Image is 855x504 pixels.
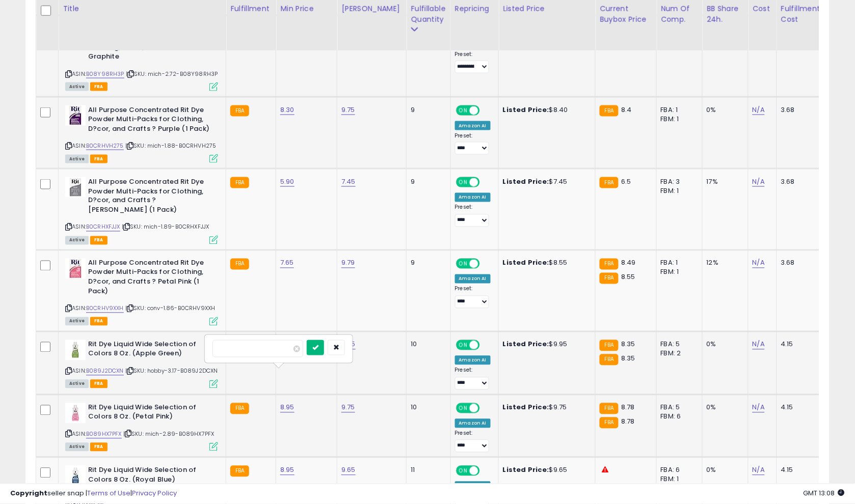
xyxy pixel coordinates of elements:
[65,403,218,451] div: ASIN:
[411,466,442,475] div: 11
[455,121,491,130] div: Amazon AI
[455,193,491,202] div: Amazon AI
[65,340,86,360] img: 31s8H+NFjDL._SL40_.jpg
[90,236,108,245] span: FBA
[600,105,619,117] small: FBA
[503,403,587,412] div: $9.75
[65,236,89,245] span: All listings currently available for purchase on Amazon
[65,340,218,387] div: ASIN:
[230,177,249,188] small: FBA
[478,341,494,349] span: OFF
[65,155,89,163] span: All listings currently available for purchase on Amazon
[86,367,124,376] a: B089J2DCXN
[621,417,635,427] span: 8.78
[753,4,772,14] div: Cost
[457,106,470,115] span: ON
[86,223,120,232] a: B0CRHXFJJX
[600,417,619,429] small: FBA
[478,106,494,115] span: OFF
[753,177,765,187] a: N/A
[661,268,694,277] div: FBM: 1
[781,177,817,186] div: 3.68
[457,178,470,187] span: ON
[65,317,89,326] span: All listings currently available for purchase on Amazon
[457,259,470,268] span: ON
[455,51,491,74] div: Preset:
[87,489,130,498] a: Terms of Use
[65,380,89,388] span: All listings currently available for purchase on Amazon
[88,105,212,136] b: All Purpose Concentrated Rit Dye Powder Multi-Packs for Clothing, D?cor, and Crafts ? Purple (1 P...
[503,105,549,115] b: Listed Price:
[65,24,218,90] div: ASIN:
[280,177,295,187] a: 5.90
[455,286,491,309] div: Preset:
[65,403,86,424] img: 418Q0XYtN8L._SL40_.jpg
[90,317,108,326] span: FBA
[455,356,491,365] div: Amazon AI
[753,340,765,350] a: N/A
[621,403,635,412] span: 8.78
[621,340,635,349] span: 8.35
[65,466,86,486] img: 4188RtmG8HL._SL40_.jpg
[90,82,108,91] span: FBA
[781,340,817,349] div: 4.15
[280,403,295,413] a: 8.95
[661,105,694,115] div: FBA: 1
[411,4,446,25] div: Fulfillable Quantity
[455,430,491,453] div: Preset:
[90,155,108,163] span: FBA
[600,177,619,188] small: FBA
[661,349,694,358] div: FBM: 2
[600,354,619,366] small: FBA
[65,177,218,243] div: ASIN:
[600,4,652,25] div: Current Buybox Price
[65,105,218,162] div: ASIN:
[86,430,122,439] a: B089HX7PFX
[280,258,294,268] a: 7.65
[65,259,218,325] div: ASIN:
[661,177,694,186] div: FBA: 3
[411,340,442,349] div: 10
[753,465,765,475] a: N/A
[600,259,619,270] small: FBA
[503,177,587,186] div: $7.45
[10,489,177,499] div: seller snap | |
[503,340,587,349] div: $9.95
[503,340,549,349] b: Listed Price:
[753,403,765,413] a: N/A
[125,142,217,150] span: | SKU: mich-1.88-B0CRHVH275
[621,177,631,186] span: 6.5
[457,467,470,475] span: ON
[753,258,765,268] a: N/A
[280,4,333,14] div: Min Price
[65,82,89,91] span: All listings currently available for purchase on Amazon
[65,443,89,452] span: All listings currently available for purchase on Amazon
[707,403,740,412] div: 0%
[661,259,694,268] div: FBA: 1
[455,204,491,227] div: Preset:
[65,259,86,279] img: 51YT2x1rwBL._SL40_.jpg
[230,403,249,414] small: FBA
[90,380,108,388] span: FBA
[621,272,635,282] span: 8.55
[341,105,355,115] a: 9.75
[503,4,591,14] div: Listed Price
[661,340,694,349] div: FBA: 5
[503,466,587,475] div: $9.65
[707,177,740,186] div: 17%
[341,403,355,413] a: 9.75
[457,404,470,412] span: ON
[125,367,218,375] span: | SKU: hobby-3.17-B089J2DCXN
[503,105,587,115] div: $8.40
[600,273,619,284] small: FBA
[478,259,494,268] span: OFF
[341,465,356,475] a: 9.65
[88,403,212,425] b: Rit Dye Liquid Wide Selection of Colors 8 Oz. (Petal Pink)
[661,4,698,25] div: Num of Comp.
[621,258,636,268] span: 8.49
[455,367,491,390] div: Preset:
[86,70,124,78] a: B08Y98RH3P
[63,4,222,14] div: Title
[10,489,47,498] strong: Copyright
[411,177,442,186] div: 9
